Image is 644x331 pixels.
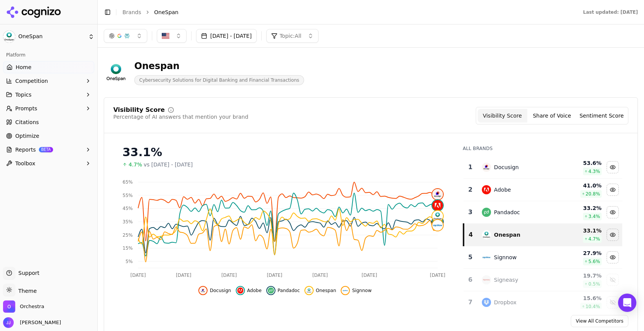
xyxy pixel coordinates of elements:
[3,116,94,128] a: Citations
[467,253,474,262] div: 5
[221,273,237,278] tspan: [DATE]
[3,130,94,142] a: Optimize
[482,185,491,194] img: adobe
[17,319,61,326] span: [PERSON_NAME]
[482,298,491,307] img: dropbox
[15,118,39,126] span: Citations
[467,298,474,307] div: 7
[467,230,474,239] div: 4
[15,288,37,294] span: Theme
[607,184,619,196] button: Hide adobe data
[494,208,520,216] div: Pandadoc
[122,8,568,16] nav: breadcrumb
[588,236,600,242] span: 4.7 %
[3,49,94,61] div: Platform
[3,89,94,101] button: Topics
[482,163,491,172] img: docusign
[304,286,336,295] button: Hide onespan data
[527,109,577,123] button: Share of Voice
[464,269,622,291] tr: 6signeasySigneasy19.7%0.5%Show signeasy data
[236,286,262,295] button: Hide adobe data
[267,273,282,278] tspan: [DATE]
[588,213,600,220] span: 3.4 %
[113,107,165,113] div: Visibility Score
[162,32,169,40] img: United States
[607,229,619,241] button: Hide onespan data
[586,304,600,310] span: 10.4 %
[588,168,600,174] span: 4.3 %
[15,105,37,112] span: Prompts
[3,144,94,156] button: ReportsBETA
[280,32,301,40] span: Topic: All
[478,109,527,123] button: Visibility Score
[482,230,491,239] img: onespan
[341,286,372,295] button: Hide signnow data
[432,200,443,211] img: adobe
[198,286,231,295] button: Hide docusign data
[561,272,602,279] div: 19.7 %
[607,274,619,286] button: Show signeasy data
[15,146,36,153] span: Reports
[494,163,519,171] div: Docusign
[583,9,638,15] div: Last updated: [DATE]
[432,211,443,221] img: onespan
[482,208,491,217] img: pandadoc
[144,161,193,168] span: vs [DATE] - [DATE]
[561,182,602,189] div: 41.0 %
[352,287,372,294] span: Signnow
[362,273,377,278] tspan: [DATE]
[20,303,44,310] span: Orchestra
[15,91,32,98] span: Topics
[247,287,262,294] span: Adobe
[577,109,626,123] button: Sentiment Score
[312,273,328,278] tspan: [DATE]
[15,77,48,85] span: Competition
[39,147,53,152] span: BETA
[482,253,491,262] img: signnow
[15,269,39,277] span: Support
[494,186,511,194] div: Adobe
[464,246,622,269] tr: 5signnowSignnow27.9%5.6%Hide signnow data
[432,220,443,231] img: signnow
[571,315,628,327] a: View All Competitors
[463,145,622,152] div: All Brands
[3,157,94,170] button: Toolbox
[467,275,474,284] div: 6
[15,160,35,167] span: Toolbox
[3,75,94,87] button: Competition
[200,287,206,294] img: docusign
[122,206,133,211] tspan: 45%
[464,179,622,201] tr: 2adobeAdobe41.0%20.8%Hide adobe data
[130,273,146,278] tspan: [DATE]
[15,132,39,140] span: Optimize
[482,275,491,284] img: signeasy
[237,287,243,294] img: adobe
[3,31,15,43] img: OneSpan
[3,61,94,73] a: Home
[134,60,304,72] div: Onespan
[278,287,300,294] span: Pandadoc
[316,287,336,294] span: Onespan
[122,233,133,238] tspan: 25%
[494,231,520,239] div: Onespan
[607,251,619,263] button: Hide signnow data
[561,159,602,167] div: 53.6 %
[607,206,619,218] button: Hide pandadoc data
[306,287,312,294] img: onespan
[122,9,141,15] a: Brands
[464,156,622,179] tr: 1docusignDocusign53.6%4.3%Hide docusign data
[176,273,192,278] tspan: [DATE]
[210,287,231,294] span: Docusign
[607,296,619,308] button: Show dropbox data
[467,185,474,194] div: 2
[561,204,602,212] div: 33.2 %
[154,8,179,16] span: OneSpan
[618,294,636,312] div: Open Intercom Messenger
[122,193,133,198] tspan: 55%
[464,291,622,314] tr: 7dropboxDropbox15.6%10.4%Show dropbox data
[129,161,142,168] span: 4.7%
[18,33,85,40] span: OneSpan
[494,276,518,284] div: Signeasy
[467,208,474,217] div: 3
[464,224,622,246] tr: 4onespanOnespan33.1%4.7%Hide onespan data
